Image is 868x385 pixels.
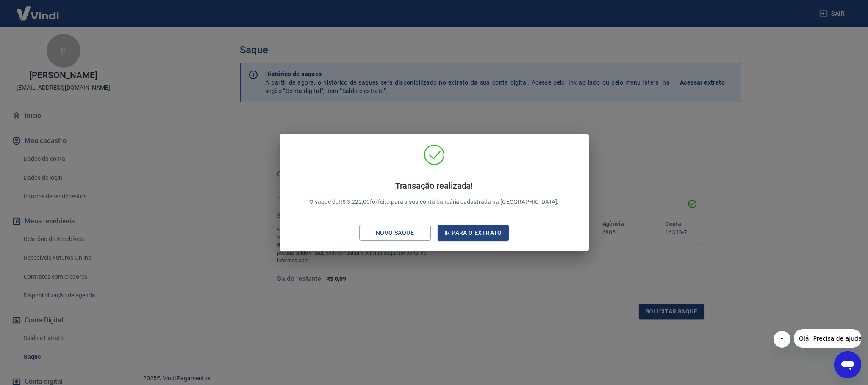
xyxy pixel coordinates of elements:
[359,225,431,241] button: Novo saque
[794,329,861,348] iframe: Mensagem da empresa
[834,351,861,378] iframe: Botão para abrir a janela de mensagens
[438,225,509,241] button: Ir para o extrato
[5,6,71,13] span: Olá! Precisa de ajuda?
[774,331,790,348] iframe: Fechar mensagem
[309,181,559,191] h4: Transação realizada!
[309,181,559,206] p: O saque de R$ 3.222,00 foi feito para a sua conta bancária cadastrada na [GEOGRAPHIC_DATA].
[366,228,424,238] div: Novo saque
